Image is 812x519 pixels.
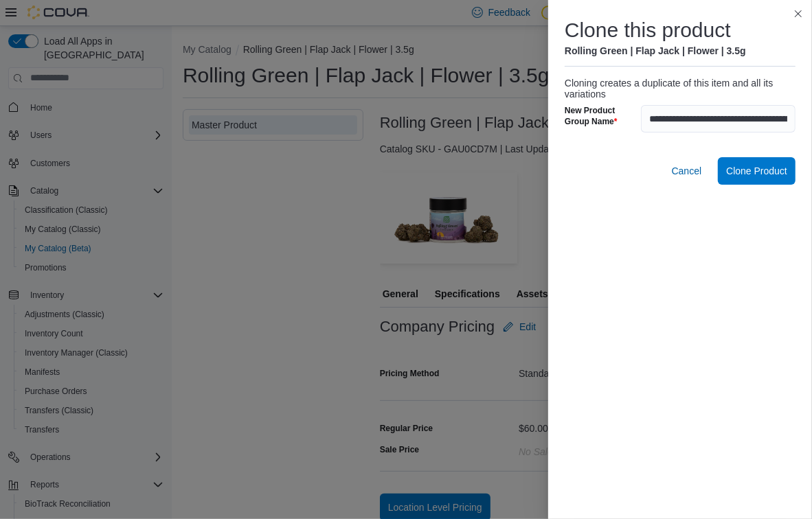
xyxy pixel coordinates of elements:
[565,44,746,58] h5: Rolling Green | Flap Jack | Flower | 3.5g
[672,164,702,178] span: Cancel
[726,164,787,178] span: Clone Product
[565,105,635,127] label: New Product Group Name
[565,16,731,44] h1: Clone this product
[718,157,796,185] button: Clone Product
[790,5,807,22] button: Close this dialog
[666,157,708,185] button: Cancel
[565,78,796,100] p: Cloning creates a duplicate of this item and all its variations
